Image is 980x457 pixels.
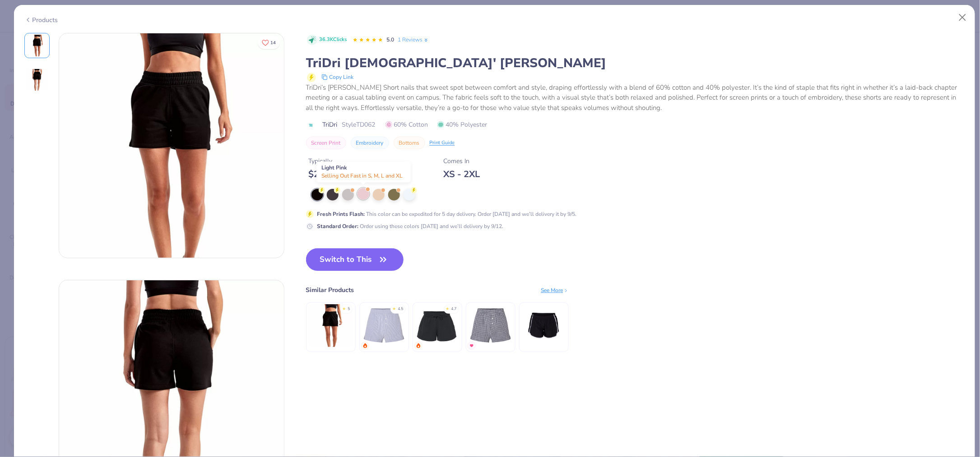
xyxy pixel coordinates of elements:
[522,304,565,347] img: Augusta Ladies' Pulse Team Short
[342,120,376,129] span: Style TD062
[416,304,459,347] img: Independent Trading Co. Women’s Lightweight California Wave Wash Sweatshorts
[469,304,512,347] img: Fresh Prints Poppy Gingham Shorts
[444,156,480,166] div: Comes In
[316,162,411,183] div: Light Pink
[351,137,389,149] button: Embroidery
[306,55,965,72] div: TriDri [DEMOGRAPHIC_DATA]' [PERSON_NAME]
[323,120,338,129] span: TriDri
[362,343,368,348] img: trending.gif
[319,72,357,82] button: copy to clipboard
[306,137,346,149] button: Screen Print
[541,286,569,294] div: See More
[306,82,965,113] div: TriDri’s [PERSON_NAME] Short nails that sweet spot between comfort and style, draping effortlessl...
[398,306,404,312] div: 4.5
[306,248,404,271] button: Switch to This
[353,33,383,47] div: 5.0 Stars
[954,9,971,26] button: Close
[394,137,425,149] button: Bottoms
[309,304,352,347] img: TriDri Ladies' Maria Jogger Short
[309,156,383,166] div: Typically
[317,223,359,230] strong: Standard Order :
[451,306,457,312] div: 4.7
[446,306,450,310] div: ★
[343,306,346,310] div: ★
[24,15,58,25] div: Products
[387,36,395,43] span: 5.0
[362,304,405,347] img: Fresh Prints Poppy Striped Shorts
[26,69,48,91] img: Back
[317,210,577,218] div: This color can be expedited for 5 day delivery. Order [DATE] and we’ll delivery it by 9/5.
[437,120,488,129] span: 40% Polyester
[270,41,276,45] span: 14
[309,169,383,180] div: $ 29.00 - $ 37.00
[59,33,284,258] img: Front
[430,139,455,147] div: Print Guide
[469,343,474,348] img: MostFav.gif
[398,36,429,44] a: 1 Reviews
[26,35,48,56] img: Front
[321,173,403,180] span: Selling Out Fast in S, M, L and XL
[317,210,365,218] strong: Fresh Prints Flash :
[258,36,280,49] button: Like
[444,169,480,180] div: XS - 2XL
[317,222,504,230] div: Order using these colors [DATE] and we’ll delivery by 9/12.
[416,343,421,348] img: trending.gif
[320,36,347,44] span: 36.3K Clicks
[306,122,318,129] img: brand logo
[348,306,350,312] div: 5
[393,306,396,310] div: ★
[306,285,354,295] div: Similar Products
[385,120,428,129] span: 60% Cotton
